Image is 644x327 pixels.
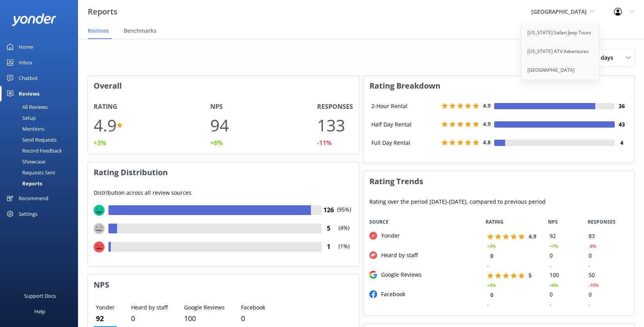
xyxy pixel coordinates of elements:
a: [GEOGRAPHIC_DATA] [522,61,600,80]
h1: 133 [317,112,345,138]
span: Source [369,218,389,226]
div: +3% [487,282,496,289]
div: 0 [583,290,622,300]
h1: 94 [210,112,229,138]
a: [US_STATE] Safari Jeep Tours [522,23,600,42]
div: -11% [317,138,332,148]
div: Home [19,39,33,55]
span: 0 [490,252,493,259]
div: Chatbot [19,70,38,86]
div: 83 [583,231,622,241]
div: Reviews [19,86,39,101]
p: 92 [96,313,115,324]
span: NPS [548,218,558,226]
div: 0 [583,251,622,261]
p: (1%) [335,242,353,260]
div: Full Day Rental [369,139,440,147]
h4: 5 [322,224,335,234]
a: Requests Sent [5,167,78,178]
span: [GEOGRAPHIC_DATA] [531,8,587,15]
h4: 126 [322,205,335,215]
div: Send Requests [5,134,57,145]
h3: Rating Distribution [88,162,359,183]
p: (95%) [335,205,353,224]
h3: Rating Breakdown [364,76,635,96]
h4: 43 [615,120,628,129]
div: +3% [487,243,496,250]
a: Reports [5,178,78,189]
div: Record Feedback [5,145,62,156]
div: Support Docs [24,288,56,304]
div: Inbox [19,55,32,70]
div: - [487,301,489,308]
div: - [487,262,489,269]
p: Rating over the period [DATE] - [DATE] , compared to previous period [369,197,629,206]
div: Recommend [19,190,48,206]
span: Benchmarks [124,27,156,35]
div: - [589,301,590,308]
a: Showcase [5,156,78,167]
div: 100 [544,270,583,280]
h3: NPS [88,275,359,295]
p: Distribution across all review sources [94,188,353,197]
div: 2-Hour Rental [369,102,440,110]
div: 0 [544,290,583,300]
div: +7% [550,243,558,250]
div: 0 [544,251,583,261]
div: +6% [210,138,223,148]
div: All Reviews [5,101,48,112]
span: RESPONSES [588,218,616,226]
h4: 1 [322,242,335,252]
h4: Responses [317,102,353,112]
span: 4.9 [483,120,491,128]
p: Yonder [96,303,115,312]
span: 4.8 [483,139,491,146]
p: Facebook [241,303,265,312]
img: yonder-white-logo.png [12,13,57,26]
div: 92 [544,231,583,241]
a: Mentions [5,123,78,134]
div: +3% [94,138,106,148]
h3: Rating Trends [364,171,635,192]
div: grid [364,231,622,309]
a: [US_STATE] ATV Adventures [522,42,600,61]
div: Mentions [5,123,44,134]
div: -8% [589,243,596,250]
div: Help [34,304,45,319]
div: 50 [583,270,622,280]
div: Facebook [377,290,405,299]
span: Reviews [88,27,109,35]
div: Half Day Rental [369,120,440,129]
div: Heard by staff [377,251,418,259]
div: -15% [589,282,599,289]
span: RATING [486,218,504,226]
div: - [589,262,590,269]
h1: 4.9 [94,112,117,138]
p: 100 [184,313,225,324]
p: Heard by staff [131,303,168,312]
h3: Reports [88,5,117,18]
div: - [550,262,551,269]
div: Google Reviews [377,270,422,279]
h4: NPS [210,102,223,112]
p: Google Reviews [184,303,225,312]
p: (4%) [335,224,353,242]
h4: 36 [615,102,628,110]
p: 0 [241,313,265,324]
span: 0 [490,291,493,299]
div: Setup [5,112,36,123]
div: Showcase [5,156,45,167]
span: 4.9 [529,233,536,240]
div: - [550,301,551,308]
a: Record Feedback [5,145,78,156]
h4: 4 [615,139,628,147]
a: Send Requests [5,134,78,145]
a: Setup [5,112,78,123]
div: Settings [19,206,37,222]
a: All Reviews [5,101,78,112]
div: +6% [550,282,558,289]
div: Requests Sent [5,167,55,178]
span: 5 [529,272,532,279]
h4: Rating [94,102,117,112]
div: Yonder [377,231,400,240]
